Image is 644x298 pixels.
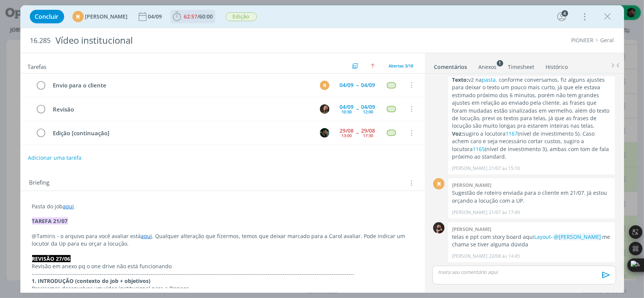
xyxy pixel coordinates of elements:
[370,64,375,68] img: arrow-up.svg
[320,81,329,90] div: M
[52,31,368,50] div: Vídeo institucional
[489,253,520,260] span: 22/08 às 14:45
[452,182,491,188] b: [PERSON_NAME]
[357,83,359,88] span: --
[479,63,497,71] div: Anexos
[148,14,164,19] div: 04/09
[554,233,601,240] span: @[PERSON_NAME]
[452,253,487,260] p: [PERSON_NAME]
[198,13,200,20] span: /
[508,60,535,71] a: Timesheet
[562,10,568,17] div: 4
[434,60,468,71] a: Comentários
[319,127,330,139] button: K
[72,11,128,22] button: M[PERSON_NAME]
[489,209,520,216] span: 21/07 às 17:49
[32,217,68,225] strong: TAREFA 21/07
[452,165,487,172] p: [PERSON_NAME]
[546,60,569,71] a: Histórico
[482,76,496,83] a: pasta
[29,178,50,188] span: Briefing
[452,209,487,216] p: [PERSON_NAME]
[32,270,413,278] p: -------------------------------------------------------------------------------------------------...
[171,11,215,23] button: 62:57/60:00
[72,11,84,22] div: M
[63,203,74,210] a: aqui
[452,189,611,205] p: Sugestão de roteiro enviada para o cliente em 21/07. Já estou orçando a locução com a UP.
[50,128,313,138] div: Edição [continuação]
[28,151,82,165] button: Adicionar uma tarefa
[28,61,47,70] span: Tarefas
[30,37,51,45] span: 16.285
[361,104,375,110] div: 04/09
[32,255,71,262] strong: REVISÃO 27/06
[225,12,257,21] button: Edição
[361,128,375,133] div: 29/08
[32,277,151,284] strong: 1. INTRODUÇÃO (contexto do job + objetivos)
[141,232,152,240] a: aqui
[506,130,518,137] a: 1167
[473,145,485,153] a: 1165
[50,105,313,114] div: Revisão
[452,76,611,130] p: v2 na . conforme conversamos, fiz alguns ajustes para deixar o texto um pouco mais curto, já que ...
[452,233,611,249] p: telas e ppt com story board aqui - me chama se tiver alguma dúvida
[361,83,375,88] div: 04/09
[319,79,330,91] button: M
[357,130,359,136] span: --
[452,130,463,137] strong: Voz:
[363,133,373,138] div: 17:30
[50,81,313,90] div: Envio para o cliente
[489,165,520,172] span: 21/07 às 15:10
[30,10,64,23] button: Concluir
[226,12,257,21] span: Edição
[319,103,330,115] button: J
[20,5,624,293] div: dialog
[340,128,354,133] div: 29/08
[85,14,128,19] span: [PERSON_NAME]
[572,37,594,44] a: PIONEER
[340,104,354,110] div: 04/09
[556,11,568,23] button: 4
[433,178,444,189] div: M
[452,76,468,83] strong: Texto:
[32,263,413,270] p: Revisão em anexo pq o one drive não está funcionando
[433,222,444,234] img: D
[357,106,359,112] span: --
[32,203,413,210] p: Pasta do job
[35,14,59,20] span: Concluir
[32,232,413,248] p: @Tamiris - o arquivo para você avaliar está . Qualquer alteração que fizermos, temos que deixar m...
[184,13,198,20] span: 62:57
[320,104,329,114] img: J
[389,63,413,69] span: Abertas 3/18
[452,226,491,232] b: [PERSON_NAME]
[32,285,413,292] p: Precisamos desenvolver um vídeo institucional para a Pioneer.
[452,130,611,161] p: sugiro a locutora (nível de investimento 5). Caso achem caro e seja necessário cortar custos, sug...
[320,128,329,138] img: K
[534,233,551,240] a: Layout
[342,133,352,138] div: 13:00
[342,110,352,114] div: 10:30
[340,83,354,88] div: 04/09
[497,60,503,66] sup: 1
[363,110,373,114] div: 12:00
[200,13,213,20] span: 60:00
[601,37,614,44] a: Geral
